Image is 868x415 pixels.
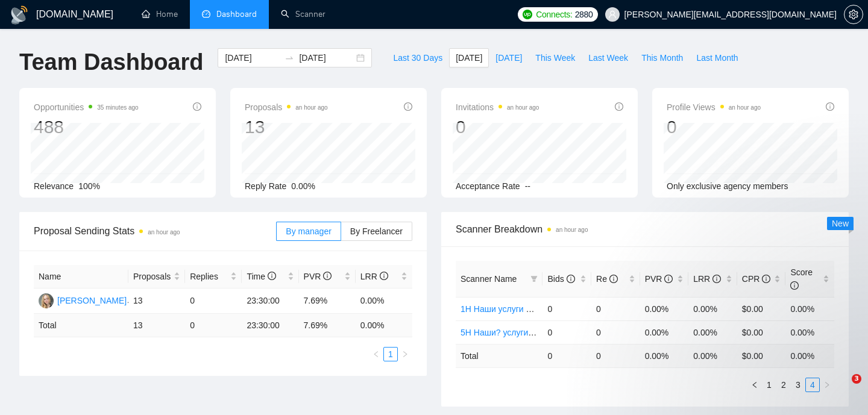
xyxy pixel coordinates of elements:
[34,265,128,289] th: Name
[281,9,325,19] a: searchScanner
[645,274,673,284] span: PVR
[19,48,203,76] h1: Team Dashboard
[751,381,758,388] span: left
[185,314,242,337] td: 0
[820,378,834,392] li: Next Page
[142,9,178,19] a: homeHome
[285,53,294,63] span: to
[525,181,530,191] span: --
[591,320,640,344] td: 0
[777,378,790,392] a: 2
[398,347,412,361] li: Next Page
[615,102,623,111] span: info-circle
[729,104,761,111] time: an hour ago
[852,374,861,384] span: 3
[185,289,242,314] td: 0
[245,116,328,139] div: 13
[528,270,540,288] span: filter
[456,51,482,64] span: [DATE]
[844,10,863,19] a: setting
[536,8,572,21] span: Connects:
[299,314,356,337] td: 7.69 %
[34,181,74,191] span: Relevance
[295,104,327,111] time: an hour ago
[185,265,242,289] th: Replies
[148,229,180,236] time: an hour ago
[547,274,574,284] span: Bids
[747,378,762,392] li: Previous Page
[591,297,640,320] td: 0
[369,347,383,361] button: left
[712,275,721,283] span: info-circle
[762,275,770,283] span: info-circle
[635,48,690,67] button: This Month
[690,48,744,67] button: Last Month
[57,294,127,307] div: [PERSON_NAME]
[530,275,538,282] span: filter
[373,351,380,358] span: left
[609,275,618,283] span: info-circle
[299,51,354,64] input: End date
[34,223,276,239] span: Proposal Sending Stats
[286,226,331,236] span: By manager
[762,378,776,392] li: 1
[641,51,683,64] span: This Month
[10,5,29,25] img: logo
[844,5,863,24] button: setting
[247,272,275,281] span: Time
[556,226,588,233] time: an hour ago
[567,275,575,283] span: info-circle
[393,51,442,64] span: Last 30 Days
[747,378,762,392] button: left
[386,48,449,67] button: Last 30 Days
[285,53,294,63] span: swap-right
[489,48,529,67] button: [DATE]
[34,116,139,139] div: 488
[495,51,522,64] span: [DATE]
[776,378,791,392] li: 2
[380,272,388,280] span: info-circle
[291,181,315,191] span: 0.00%
[785,297,834,320] td: 0.00%
[461,304,568,314] a: 1H Наши услуги + наша ЦА
[523,10,532,19] img: upwork-logo.png
[202,10,210,18] span: dashboard
[401,351,409,358] span: right
[356,289,412,314] td: 0.00%
[790,281,799,290] span: info-circle
[369,347,383,361] li: Previous Page
[39,293,54,308] img: KK
[39,295,127,305] a: KK[PERSON_NAME]
[242,314,298,337] td: 23:30:00
[832,219,849,228] span: New
[128,289,185,314] td: 13
[456,116,539,139] div: 0
[461,328,573,337] a: 5H Наши? услуги + наша ЦА
[268,272,276,280] span: info-circle
[383,347,398,361] li: 1
[529,48,582,67] button: This Week
[742,274,770,284] span: CPR
[805,378,820,392] li: 4
[456,100,539,114] span: Invitations
[667,100,761,114] span: Profile Views
[404,102,412,111] span: info-circle
[664,275,673,283] span: info-circle
[133,270,171,283] span: Proposals
[34,100,139,114] span: Opportunities
[820,378,834,392] button: right
[193,102,201,111] span: info-circle
[582,48,635,67] button: Last Week
[542,320,591,344] td: 0
[190,270,228,283] span: Replies
[456,181,520,191] span: Acceptance Rate
[356,314,412,337] td: 0.00 %
[350,226,403,236] span: By Freelancer
[823,381,831,388] span: right
[461,274,517,284] span: Scanner Name
[596,274,618,284] span: Re
[790,267,813,290] span: Score
[688,297,737,320] td: 0.00%
[693,274,721,284] span: LRR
